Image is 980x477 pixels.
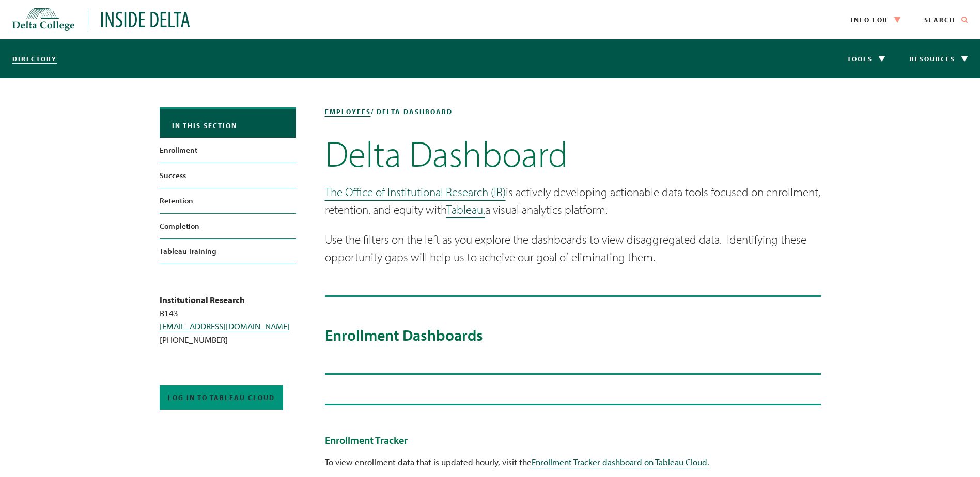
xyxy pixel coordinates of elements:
[446,202,485,217] a: Tableau,
[325,434,821,447] h3: Enrollment Tracker
[160,163,296,188] a: Success
[325,107,371,116] a: employees
[160,385,283,410] a: Log in to Tableau Cloud
[325,231,821,266] p: Use the filters on the left as you explore the dashboards to view disaggregated data. Identifying...
[325,183,821,219] p: is actively developing actionable data tools focused on enrollment, retention, and equity with a ...
[897,39,980,78] button: Resources
[160,321,290,331] a: [EMAIL_ADDRESS][DOMAIN_NAME]
[325,136,821,171] h1: Delta Dashboard
[12,55,57,63] a: Directory
[160,239,296,264] a: Tableau Training
[371,107,453,116] span: / Delta Dashboard
[160,188,296,213] a: Retention
[160,334,228,345] span: [PHONE_NUMBER]
[160,308,178,319] span: B143
[160,109,296,138] button: In this section
[168,393,275,402] span: Log in to Tableau Cloud
[532,456,709,467] a: Enrollment Tracker dashboard on Tableau Cloud.
[325,326,821,344] h2: Enrollment Dashboards
[325,455,821,469] p: To view enrollment data that is updated hourly, visit the
[160,294,245,305] strong: Institutional Research
[325,184,506,199] a: The Office of Institutional Research (IR)
[160,214,296,239] a: Completion
[160,138,296,163] a: Enrollment
[835,39,897,78] button: Tools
